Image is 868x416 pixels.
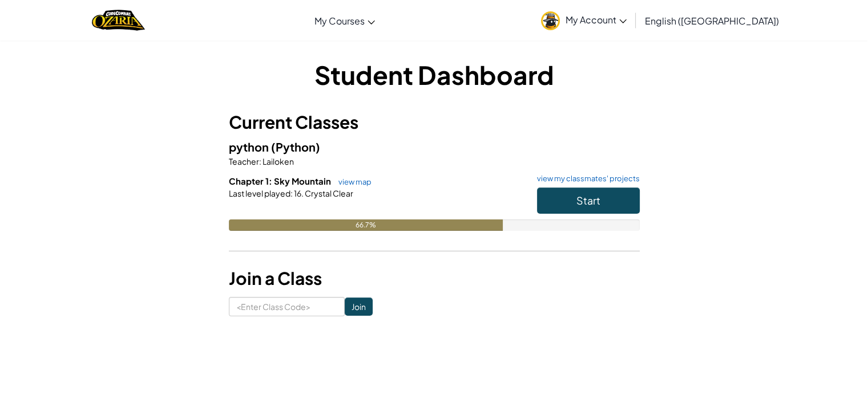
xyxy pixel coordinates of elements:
span: 16. [293,188,304,198]
span: Last level played [229,188,290,198]
span: (Python) [271,140,320,154]
input: <Enter Class Code> [229,297,345,316]
h3: Current Classes [229,109,640,135]
h1: Student Dashboard [229,57,640,92]
span: : [290,188,293,198]
a: English ([GEOGRAPHIC_DATA]) [639,5,785,36]
a: My Account [535,2,632,38]
input: Join [345,297,373,316]
span: English ([GEOGRAPHIC_DATA]) [645,15,779,27]
a: Ozaria by CodeCombat logo [92,9,145,32]
a: My Courses [309,5,381,36]
span: Lailoken [261,156,294,166]
span: Crystal Clear [304,188,353,198]
span: Teacher [229,156,259,166]
span: Chapter 1: Sky Mountain [229,176,333,186]
img: Home [92,9,145,32]
span: My Courses [314,15,365,27]
a: view map [333,177,372,186]
div: 66.7% [229,219,503,231]
span: Start [576,194,600,207]
span: python [229,140,271,154]
span: : [259,156,261,166]
span: My Account [566,14,627,26]
h3: Join a Class [229,266,640,291]
a: view my classmates' projects [531,175,640,182]
img: avatar [541,11,560,30]
button: Start [537,187,640,214]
